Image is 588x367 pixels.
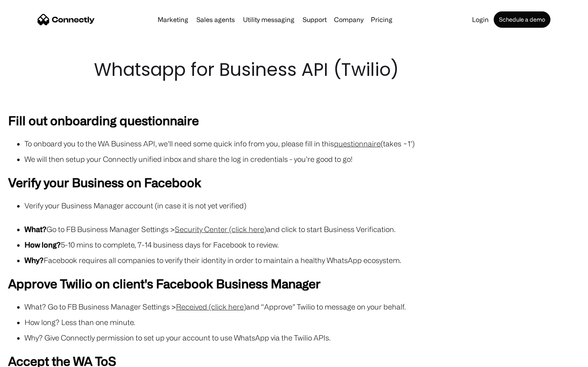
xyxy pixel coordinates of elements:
li: Facebook requires all companies to verify their identity in order to maintain a healthy WhatsApp ... [24,254,580,266]
li: 5-10 mins to complete, 7-14 business days for Facebook to review. [24,239,580,250]
li: Why? Give Connectly permission to set up your account to use WhatsApp via the Twilio APIs. [24,332,580,343]
ul: Language list [16,353,49,364]
strong: Approve Twilio on client's Facebook Business Manager [8,276,321,290]
a: Sales agents [193,16,238,23]
li: To onboard you to the WA Business API, we’ll need some quick info from you, please fill in this (... [24,138,580,149]
a: Security Center (click here) [175,225,267,233]
li: Go to FB Business Manager Settings > and click to start Business Verification. [24,223,580,235]
a: questionnaire [334,139,381,148]
a: Login [469,16,492,23]
a: Schedule a demo [494,11,550,28]
a: Support [299,16,330,23]
a: Utility messaging [240,16,298,23]
div: Company [334,14,363,25]
li: How long? Less than one minute. [24,316,580,328]
strong: How long? [24,241,61,249]
li: Verify your Business Manager account (in case it is not yet verified) [24,200,580,211]
strong: Verify your Business on Facebook [8,175,201,189]
strong: Fill out onboarding questionnaire [8,113,199,127]
li: We will then setup your Connectly unified inbox and share the log in credentials - you’re good to... [24,153,580,165]
h1: Whatsapp for Business API (Twilio) [94,57,494,82]
strong: Why? [24,256,44,264]
strong: What? [24,225,47,233]
a: Received (click here) [176,303,246,311]
a: Pricing [367,16,396,23]
a: Marketing [154,16,192,23]
aside: Language selected: English [8,353,49,364]
li: What? Go to FB Business Manager Settings > and “Approve” Twilio to message on your behalf. [24,301,580,312]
